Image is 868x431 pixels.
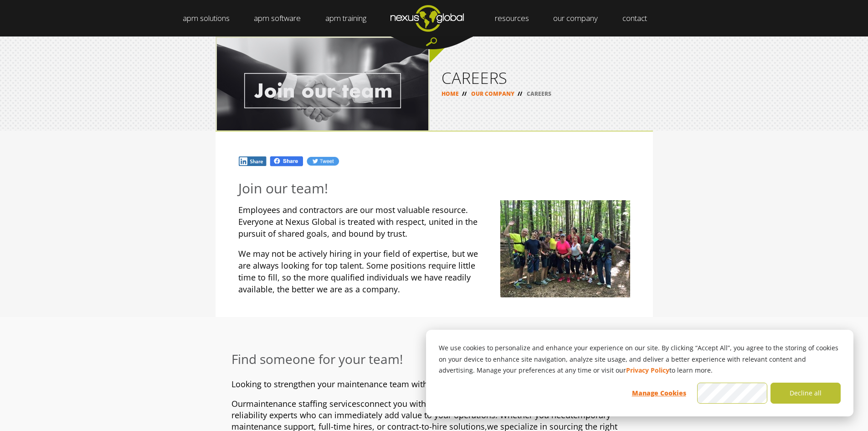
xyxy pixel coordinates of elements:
[231,379,637,390] p: Looking to strengthen your maintenance team with skilled, reliable professionals?
[697,383,767,404] button: Accept all
[442,70,641,86] h1: CAREERS
[442,90,459,98] a: HOME
[426,330,853,416] div: Cookie banner
[238,204,630,239] p: Employees and contractors are our most valuable resource. Everyone at Nexus Global is treated wit...
[626,365,669,376] a: Privacy Policy
[306,156,339,166] img: Tw.jpg
[459,90,470,98] span: //
[500,200,630,297] img: zip_line
[231,351,637,367] h3: Find someone for your team!
[514,90,525,98] span: //
[238,179,328,197] span: Join our team!
[238,248,630,295] p: We may not be actively hiring in your field of expertise, but we are always looking for top talen...
[298,398,360,409] span: staffing services
[269,156,304,167] img: Fb.png
[238,156,267,166] img: In.jpg
[624,383,694,404] button: Manage Cookies
[471,90,514,98] a: OUR COMPANY
[246,398,296,409] span: maintenance
[770,383,841,404] button: Decline all
[439,343,841,376] p: We use cookies to personalize and enhance your experience on our site. By clicking “Accept All”, ...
